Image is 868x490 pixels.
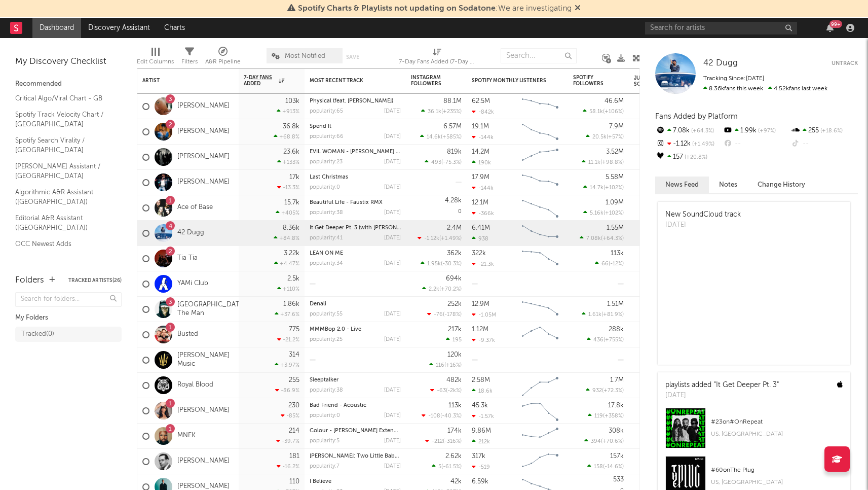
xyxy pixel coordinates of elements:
[472,402,488,409] div: 45.3k
[429,287,439,292] span: 2.2k
[142,78,218,84] div: Artist
[472,326,488,333] div: 1.12M
[425,159,462,165] div: ( )
[441,287,460,292] span: +70.2 %
[448,326,462,333] div: 217k
[606,199,624,206] div: 1.09M
[582,311,624,318] div: ( )
[472,78,548,84] div: Spotify Monthly Listeners
[421,108,462,115] div: ( )
[607,225,624,231] div: 1.55M
[590,185,603,191] span: 14.7k
[289,174,299,181] div: 17k
[384,413,401,418] div: [DATE]
[15,274,44,287] div: Folders
[447,250,462,257] div: 362k
[310,327,361,332] a: MMMBop 2.0 - Live
[593,337,603,343] span: 436
[723,124,790,137] div: 1.99k
[283,149,299,155] div: 23.6k
[281,412,299,419] div: -85 %
[310,327,401,332] div: MMMBop 2.0 - Live
[472,123,489,130] div: 19.1M
[310,124,401,129] div: Spend It
[444,312,460,318] span: -178 %
[832,58,858,68] button: Untrack
[289,428,299,434] div: 214
[472,225,490,231] div: 6.41M
[517,398,563,424] svg: Chart title
[15,312,122,324] div: My Folders
[177,432,196,440] a: MNEK
[15,327,122,342] a: Tracked(0)
[655,124,723,137] div: 7.08k
[418,235,462,241] div: ( )
[81,18,157,38] a: Discovery Assistant
[310,134,344,139] div: popularity: 66
[310,98,401,104] div: Physical (feat. Troye Sivan)
[310,479,331,484] a: I Believe
[583,184,624,191] div: ( )
[157,18,192,38] a: Charts
[285,98,299,104] div: 103k
[472,301,489,307] div: 12.9M
[595,260,624,267] div: ( )
[177,352,234,369] a: [PERSON_NAME] Music
[517,246,563,271] svg: Chart title
[310,159,343,165] div: popularity: 23
[658,408,850,456] a: #23on#OnRepeatUS, [GEOGRAPHIC_DATA]
[422,286,462,292] div: ( )
[447,225,462,231] div: 2.4M
[446,363,460,368] span: +16 %
[472,149,489,155] div: 14.2M
[384,134,401,139] div: [DATE]
[310,124,331,129] a: Spend It
[472,199,488,206] div: 12.1M
[452,337,462,343] span: 195
[310,337,343,342] div: popularity: 25
[586,387,624,394] div: ( )
[655,177,709,193] button: News Feed
[310,78,386,84] div: Most Recent Track
[310,301,401,307] div: Denali
[472,413,494,419] div: -1.57k
[665,220,741,230] div: [DATE]
[177,381,213,390] a: Royal Blood
[15,187,111,207] a: Algorithmic A&R Assistant ([GEOGRAPHIC_DATA])
[517,322,563,347] svg: Chart title
[603,312,622,318] span: +81.9 %
[703,86,763,92] span: 8.36k fans this week
[434,312,443,318] span: -76
[310,235,343,241] div: popularity: 41
[310,377,401,383] div: Sleeptalker
[420,133,462,140] div: ( )
[310,403,401,408] div: Bad Friend - Acoustic
[826,24,834,32] button: 99+
[472,210,494,217] div: -366k
[177,102,230,111] a: [PERSON_NAME]
[665,380,779,391] div: playlists added
[277,286,299,292] div: +110 %
[421,260,462,267] div: ( )
[606,149,624,155] div: 3.52M
[427,134,441,140] span: 14.6k
[284,250,299,257] div: 3.22k
[310,428,401,434] div: Colour - Cahill Extended Mix
[584,438,624,444] div: ( )
[277,159,299,165] div: +133 %
[310,388,343,393] div: popularity: 38
[15,56,122,68] div: My Discovery Checklist
[437,388,446,394] span: -63
[310,403,366,408] a: Bad Friend - Acoustic
[517,297,563,322] svg: Chart title
[177,457,230,466] a: [PERSON_NAME]
[610,261,622,267] span: -12 %
[605,337,622,343] span: +755 %
[517,373,563,398] svg: Chart title
[683,155,707,160] span: +20.8 %
[310,200,401,205] div: Beautiful Life - Faustix RMX
[177,406,230,415] a: [PERSON_NAME]
[137,43,174,73] div: Edit Columns
[517,145,563,170] svg: Chart title
[747,177,815,193] button: Change History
